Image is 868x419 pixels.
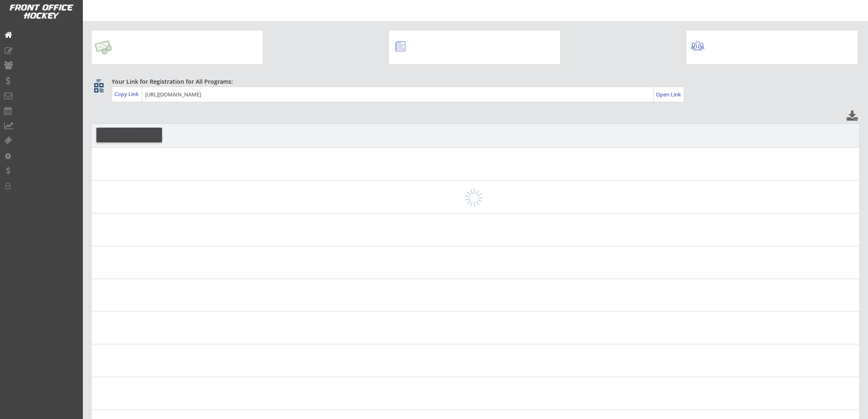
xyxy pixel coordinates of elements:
[656,91,682,98] div: Open Link
[94,78,103,83] div: qr
[93,82,105,94] button: qr_code
[112,78,834,86] div: Your Link for Registration for All Programs:
[114,90,140,98] div: Copy Link
[656,89,682,100] a: Open Link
